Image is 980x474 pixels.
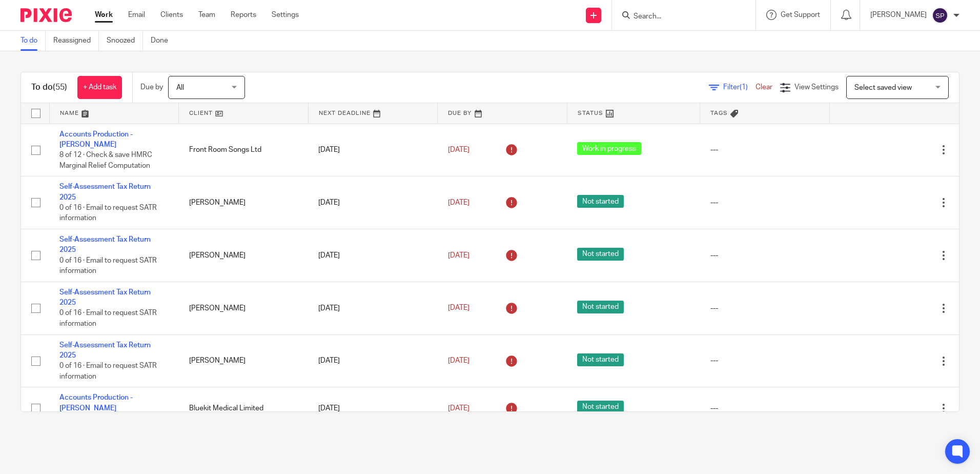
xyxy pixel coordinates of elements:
[59,204,157,222] span: 0 of 16 · Email to request SATR information
[723,84,756,91] span: Filter
[59,183,151,201] a: Self-Assessment Tax Return 2025
[740,84,748,91] span: (1)
[448,357,469,364] span: [DATE]
[179,176,309,229] td: [PERSON_NAME]
[160,10,183,20] a: Clients
[448,252,469,259] span: [DATE]
[176,84,184,91] span: All
[95,10,113,20] a: Work
[448,199,469,206] span: [DATE]
[781,11,820,18] span: Get Support
[59,363,157,381] span: 0 of 16 · Email to request SATR information
[77,76,122,99] a: + Add task
[59,151,152,169] span: 8 of 12 · Check & save HMRC Marginal Relief Computation
[179,229,309,282] td: [PERSON_NAME]
[107,31,143,51] a: Snoozed
[308,334,438,387] td: [DATE]
[932,7,948,24] img: svg%3E
[710,110,728,116] span: Tags
[870,10,927,20] p: [PERSON_NAME]
[710,403,820,413] div: ---
[53,83,67,91] span: (55)
[794,84,839,91] span: View Settings
[308,229,438,282] td: [DATE]
[577,401,624,413] span: Not started
[854,84,912,91] span: Select saved view
[577,248,624,261] span: Not started
[308,282,438,334] td: [DATE]
[710,145,820,155] div: ---
[308,124,438,176] td: [DATE]
[577,353,624,366] span: Not started
[59,236,151,253] a: Self-Assessment Tax Return 2025
[448,405,469,412] span: [DATE]
[710,250,820,261] div: ---
[179,387,309,429] td: Bluekit Medical Limited
[140,82,163,92] p: Due by
[577,142,641,155] span: Work in progress
[710,355,820,366] div: ---
[31,82,67,93] h1: To do
[59,342,151,359] a: Self-Assessment Tax Return 2025
[179,282,309,334] td: [PERSON_NAME]
[179,334,309,387] td: [PERSON_NAME]
[59,257,157,275] span: 0 of 16 · Email to request SATR information
[59,310,157,328] span: 0 of 16 · Email to request SATR information
[308,387,438,429] td: [DATE]
[198,10,215,20] a: Team
[151,31,176,51] a: Done
[59,131,133,148] a: Accounts Production - [PERSON_NAME]
[710,197,820,208] div: ---
[448,146,469,153] span: [DATE]
[577,301,624,313] span: Not started
[128,10,145,20] a: Email
[53,31,99,51] a: Reassigned
[272,10,299,20] a: Settings
[448,305,469,312] span: [DATE]
[710,303,820,313] div: ---
[21,31,46,51] a: To do
[231,10,256,20] a: Reports
[756,84,772,91] a: Clear
[179,124,309,176] td: Front Room Songs Ltd
[308,176,438,229] td: [DATE]
[632,12,725,22] input: Search
[21,8,72,22] img: Pixie
[59,394,133,411] a: Accounts Production - [PERSON_NAME]
[577,195,624,208] span: Not started
[59,289,151,306] a: Self-Assessment Tax Return 2025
